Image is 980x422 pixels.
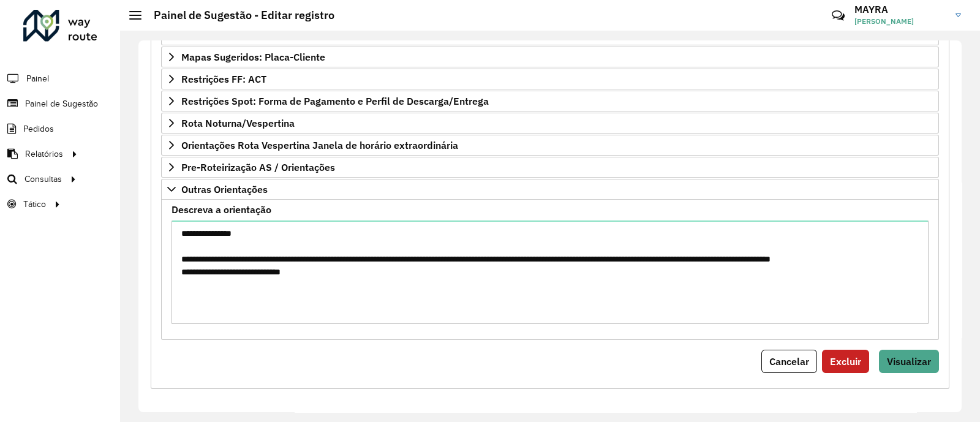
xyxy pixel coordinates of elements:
[141,9,334,22] h2: Painel de Sugestão - Editar registro
[161,157,939,178] a: Pre-Roteirização AS / Orientações
[181,96,489,106] span: Restrições Spot: Forma de Pagamento e Perfil de Descarga/Entrega
[161,179,939,200] a: Outras Orientações
[25,148,63,160] span: Relatórios
[822,350,869,373] button: Excluir
[854,4,946,15] h3: MAYRA
[825,2,851,29] a: Contato Rápido
[26,72,49,85] span: Painel
[181,140,458,150] span: Orientações Rota Vespertina Janela de horário extraordinária
[23,198,46,211] span: Tático
[161,69,939,89] a: Restrições FF: ACT
[171,202,271,217] label: Descreva a orientação
[181,184,268,194] span: Outras Orientações
[23,122,54,135] span: Pedidos
[161,91,939,111] a: Restrições Spot: Forma de Pagamento e Perfil de Descarga/Entrega
[181,162,335,172] span: Pre-Roteirização AS / Orientações
[769,355,809,367] span: Cancelar
[879,350,939,373] button: Visualizar
[25,97,98,110] span: Painel de Sugestão
[181,74,266,84] span: Restrições FF: ACT
[854,16,946,27] span: [PERSON_NAME]
[161,200,939,340] div: Outras Orientações
[830,355,861,367] span: Excluir
[181,52,325,62] span: Mapas Sugeridos: Placa-Cliente
[887,355,931,367] span: Visualizar
[24,173,62,186] span: Consultas
[161,135,939,156] a: Orientações Rota Vespertina Janela de horário extraordinária
[181,118,295,128] span: Rota Noturna/Vespertina
[161,47,939,67] a: Mapas Sugeridos: Placa-Cliente
[761,350,817,373] button: Cancelar
[161,113,939,134] a: Rota Noturna/Vespertina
